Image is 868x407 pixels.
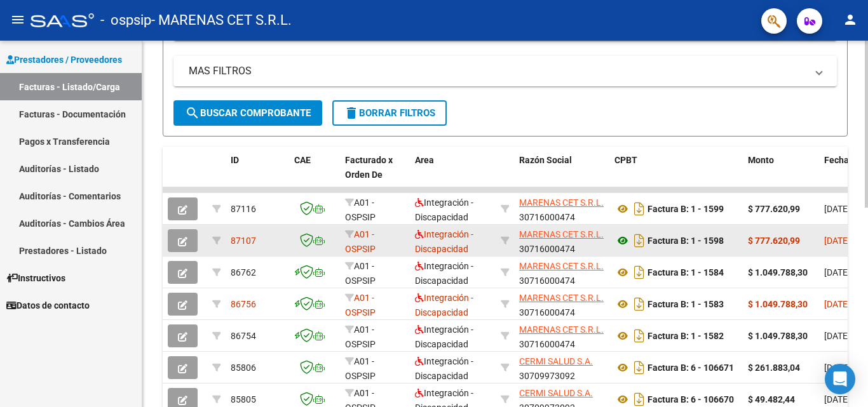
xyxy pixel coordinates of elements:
[824,394,850,404] span: [DATE]
[344,105,359,121] mat-icon: delete
[519,196,604,222] div: 30716000474
[743,147,819,203] datatable-header-cell: Monto
[648,204,724,214] strong: Factura B: 1 - 1599
[631,262,648,283] i: Descargar documento
[519,356,593,366] span: CERMI SALUD S.A.
[231,267,256,277] span: 86762
[843,12,858,27] mat-icon: person
[231,363,256,373] span: 85806
[519,197,604,208] span: MARENAS CET S.R.L.
[294,155,311,165] span: CAE
[748,394,795,404] strong: $ 49.482,44
[824,299,850,309] span: [DATE]
[345,356,376,381] span: A01 - OSPSIP
[519,155,572,165] span: Razón Social
[226,147,289,203] datatable-header-cell: ID
[189,64,806,78] mat-panel-title: MAS FILTROS
[648,331,724,341] strong: Factura B: 1 - 1582
[345,324,376,349] span: A01 - OSPSIP
[340,147,410,203] datatable-header-cell: Facturado x Orden De
[173,100,322,126] button: Buscar Comprobante
[173,56,837,86] mat-expansion-panel-header: MAS FILTROS
[648,394,734,404] strong: Factura B: 6 - 106670
[519,291,604,317] div: 30716000474
[519,293,604,303] span: MARENAS CET S.R.L.
[6,271,65,285] span: Instructivos
[748,236,800,246] strong: $ 777.620,99
[824,267,850,277] span: [DATE]
[185,107,311,119] span: Buscar Comprobante
[344,107,435,119] span: Borrar Filtros
[609,147,743,203] datatable-header-cell: CPBT
[231,331,256,341] span: 86754
[614,155,637,165] span: CPBT
[415,261,473,286] span: Integración - Discapacidad
[289,147,340,203] datatable-header-cell: CAE
[519,354,604,381] div: 30709973092
[748,204,800,214] strong: $ 777.620,99
[231,155,239,165] span: ID
[231,236,256,246] span: 87107
[100,6,151,34] span: - ospsip
[151,6,292,34] span: - MARENAS CET S.R.L.
[748,331,808,341] strong: $ 1.049.788,30
[415,155,434,165] span: Area
[6,298,90,312] span: Datos de contacto
[825,364,855,394] div: Open Intercom Messenger
[648,236,724,246] strong: Factura B: 1 - 1598
[231,394,256,404] span: 85805
[631,357,648,378] i: Descargar documento
[231,204,256,214] span: 87116
[185,105,200,121] mat-icon: search
[514,147,609,203] datatable-header-cell: Razón Social
[415,324,473,349] span: Integración - Discapacidad
[648,299,724,309] strong: Factura B: 1 - 1583
[415,229,473,254] span: Integración - Discapacidad
[345,293,376,317] span: A01 - OSPSIP
[415,293,473,317] span: Integración - Discapacidad
[519,259,604,286] div: 30716000474
[10,12,25,27] mat-icon: menu
[519,261,604,271] span: MARENAS CET S.R.L.
[824,204,850,214] span: [DATE]
[631,326,648,346] i: Descargar documento
[631,230,648,251] i: Descargar documento
[648,267,724,277] strong: Factura B: 1 - 1584
[332,100,447,126] button: Borrar Filtros
[6,53,122,67] span: Prestadores / Proveedores
[519,227,604,254] div: 30716000474
[748,155,774,165] span: Monto
[748,267,808,277] strong: $ 1.049.788,30
[648,363,734,373] strong: Factura B: 6 - 106671
[519,229,604,239] span: MARENAS CET S.R.L.
[748,299,808,309] strong: $ 1.049.788,30
[410,147,496,203] datatable-header-cell: Area
[345,261,376,286] span: A01 - OSPSIP
[631,199,648,219] i: Descargar documento
[415,197,473,222] span: Integración - Discapacidad
[519,323,604,349] div: 30716000474
[519,388,593,398] span: CERMI SALUD S.A.
[345,155,393,180] span: Facturado x Orden De
[345,229,376,254] span: A01 - OSPSIP
[824,363,850,373] span: [DATE]
[415,356,473,381] span: Integración - Discapacidad
[519,324,604,335] span: MARENAS CET S.R.L.
[748,363,800,373] strong: $ 261.883,04
[231,299,256,309] span: 86756
[631,294,648,314] i: Descargar documento
[345,197,376,222] span: A01 - OSPSIP
[824,236,850,246] span: [DATE]
[824,331,850,341] span: [DATE]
